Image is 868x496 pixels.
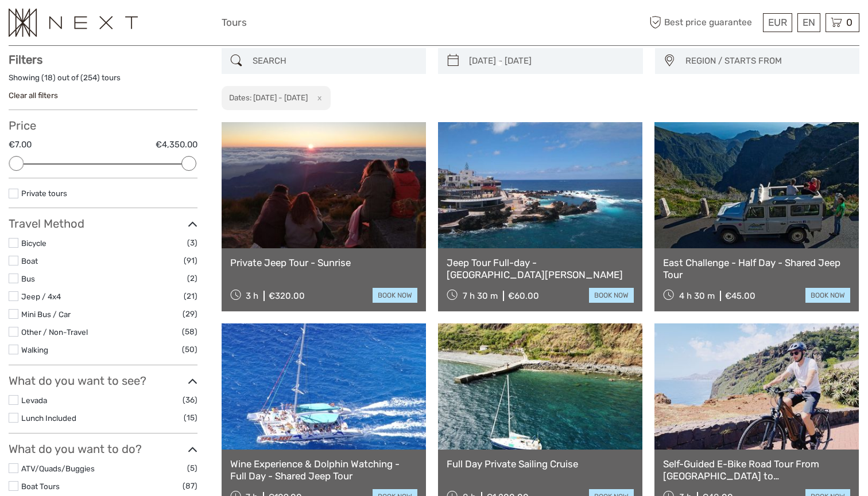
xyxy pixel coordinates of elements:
a: Jeep / 4x4 [21,292,61,301]
span: (36) [183,393,197,407]
a: Other / Non-Travel [21,327,88,337]
input: SEARCH [248,51,421,71]
label: €7.00 [9,139,32,151]
span: (87) [183,479,197,493]
label: €4,350.00 [156,139,197,151]
span: (58) [182,325,197,338]
a: Lunch Included [21,413,76,423]
span: (15) [184,411,197,424]
a: book now [373,288,417,303]
a: book now [589,288,634,303]
h2: Dates: [DATE] - [DATE] [229,93,308,102]
div: €60.00 [508,291,539,301]
a: Wine Experience & Dolphin Watching - Full Day - Shared Jeep Tour [230,458,417,482]
h3: Travel Method [9,217,197,231]
span: (5) [187,462,197,475]
span: 4 h 30 m [679,291,715,301]
h3: What do you want to see? [9,374,197,388]
span: (91) [184,254,197,267]
h3: Price [9,119,197,132]
span: 3 h [246,291,258,301]
div: EN [797,13,820,32]
label: 254 [83,72,97,83]
input: SELECT DATES [464,51,637,71]
div: €45.00 [725,291,755,301]
a: Boat Tours [21,482,60,491]
a: ATV/Quads/Buggies [21,464,95,473]
span: (21) [184,290,197,303]
a: Clear all filters [9,91,58,100]
img: 3282-a978e506-1cde-4c38-be18-ebef36df7ad8_logo_small.png [9,9,138,37]
a: Tours [222,14,247,31]
span: (2) [187,272,197,285]
a: Private tours [21,189,67,198]
a: book now [805,288,850,303]
a: Levada [21,396,47,405]
a: Mini Bus / Car [21,310,71,319]
a: Boat [21,256,38,265]
button: x [309,92,325,104]
a: Full Day Private Sailing Cruise [447,458,634,470]
button: REGION / STARTS FROM [680,52,854,71]
strong: Filters [9,53,42,67]
button: Open LiveChat chat widget [132,18,146,32]
a: Bicycle [21,239,46,248]
span: EUR [768,17,787,28]
p: We're away right now. Please check back later! [16,20,130,29]
span: 7 h 30 m [463,291,498,301]
a: Bus [21,274,35,283]
label: 18 [44,72,53,83]
span: (29) [183,307,197,321]
a: Private Jeep Tour - Sunrise [230,257,417,268]
span: 0 [844,17,854,28]
a: Walking [21,345,48,354]
a: Jeep Tour Full-day - [GEOGRAPHIC_DATA][PERSON_NAME] [447,257,634,280]
a: East Challenge - Half Day - Shared Jeep Tour [663,257,850,280]
span: (50) [182,343,197,356]
span: Best price guarantee [647,13,761,32]
div: €320.00 [269,291,305,301]
a: Self-Guided E-Bike Road Tour From [GEOGRAPHIC_DATA] to [GEOGRAPHIC_DATA] [663,458,850,482]
div: Showing ( ) out of ( ) tours [9,72,197,90]
h3: What do you want to do? [9,442,197,456]
span: (3) [187,236,197,249]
